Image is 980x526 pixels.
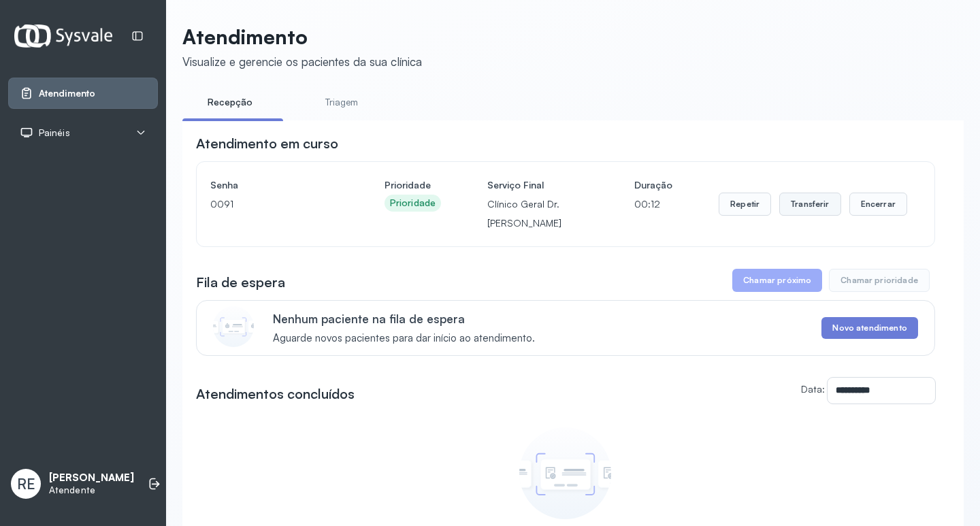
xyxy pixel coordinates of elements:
[390,197,436,209] div: Prioridade
[634,195,672,214] p: 00:12
[849,193,907,216] button: Encerrar
[182,54,422,69] div: Visualize e gerencie os pacientes da sua clínica
[210,195,338,214] p: 0091
[487,195,588,233] p: Clínico Geral Dr. [PERSON_NAME]
[182,24,422,49] p: Atendimento
[213,306,254,347] img: Imagem de CalloutCard
[49,484,134,496] p: Atendente
[732,269,822,292] button: Chamar próximo
[20,86,146,100] a: Atendimento
[821,317,917,339] button: Novo atendimento
[385,176,441,195] h4: Prioridade
[182,91,278,114] a: Recepção
[210,176,338,195] h4: Senha
[801,383,825,395] label: Data:
[829,269,930,292] button: Chamar prioridade
[196,273,285,292] h3: Fila de espera
[39,88,95,99] span: Atendimento
[14,24,112,47] img: Logotipo do estabelecimento
[39,127,70,139] span: Painéis
[634,176,672,195] h4: Duração
[487,176,588,195] h4: Serviço Final
[273,312,535,326] p: Nenhum paciente na fila de espera
[196,384,355,404] h3: Atendimentos concluídos
[196,134,338,153] h3: Atendimento em curso
[719,193,771,216] button: Repetir
[273,332,535,345] span: Aguarde novos pacientes para dar início ao atendimento.
[294,91,389,114] a: Triagem
[519,427,611,519] img: Imagem de empty state
[779,193,841,216] button: Transferir
[49,472,134,484] p: [PERSON_NAME]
